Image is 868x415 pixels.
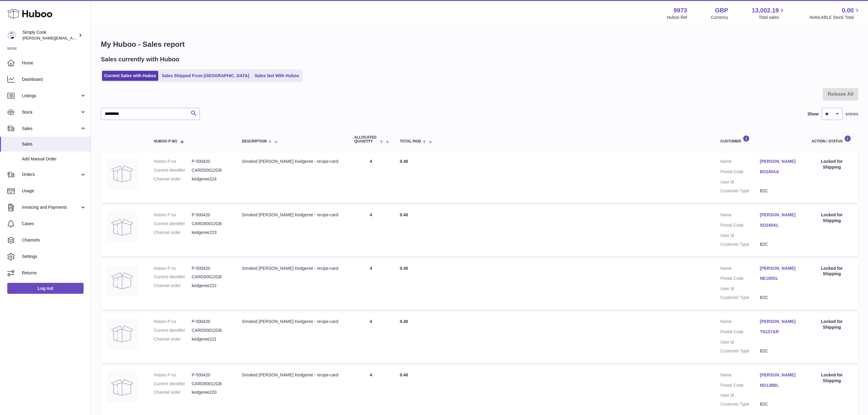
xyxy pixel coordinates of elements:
[752,6,786,20] a: 13,002.19 Total sales
[22,237,86,243] span: Channels
[720,233,760,238] dt: User Id
[720,266,760,273] dt: Name
[154,159,192,164] dt: Huboo P no
[400,372,408,377] span: 0.40
[720,372,760,379] dt: Name
[192,336,230,342] dd: kedgeree221
[811,135,852,143] div: Action / Status
[242,319,342,324] div: Smoked [PERSON_NAME] Kedgeree - recipe-card
[400,266,408,271] span: 0.40
[667,15,687,20] div: Huboo Ref
[22,36,122,40] span: [PERSON_NAME][EMAIL_ADDRESS][DOMAIN_NAME]
[400,319,408,324] span: 0.40
[760,212,799,218] a: [PERSON_NAME]
[400,139,421,143] span: Total paid
[154,167,192,173] dt: Current identifier
[760,329,799,335] a: TN157AR
[154,372,192,378] dt: Huboo P no
[759,15,786,20] span: Total sales
[760,266,799,271] a: [PERSON_NAME]
[760,401,799,407] dd: B2C
[192,159,230,164] dd: P-500420
[107,319,137,349] img: no-photo.jpg
[192,283,230,289] dd: kedgeree222
[811,212,852,224] div: Locked for Shipping
[22,270,86,276] span: Returns
[22,29,77,41] div: Simply Cook
[711,15,728,20] div: Currency
[760,295,799,300] dd: B2C
[720,295,760,300] dt: Customer Type
[22,93,80,99] span: Listings
[192,274,230,280] dd: CARD00012GB
[22,126,80,132] span: Sales
[154,212,192,218] dt: Huboo P no
[720,382,760,390] dt: Postal Code
[192,167,230,173] dd: CARD00012GB
[242,266,342,271] div: Smoked [PERSON_NAME] Kedgeree - recipe-card
[720,212,760,219] dt: Name
[154,381,192,387] dt: Current identifier
[192,266,230,271] dd: P-500420
[760,319,799,324] a: [PERSON_NAME]
[760,382,799,388] a: NG138BL
[752,6,779,15] span: 13,002.19
[720,188,760,194] dt: Customer Type
[760,276,799,281] a: NE100SL
[842,6,854,15] span: 0.00
[154,336,192,342] dt: Channel order
[22,172,80,177] span: Orders
[107,266,137,296] img: no-photo.jpg
[154,328,192,333] dt: Current identifier
[811,159,852,170] div: Locked for Shipping
[720,242,760,247] dt: Customer Type
[674,6,687,15] strong: 9973
[720,348,760,354] dt: Customer Type
[400,212,408,217] span: 0.40
[720,329,760,336] dt: Postal Code
[846,111,858,117] span: entries
[22,204,80,210] span: Invoicing and Payments
[7,31,16,40] img: emma@simplycook.com
[22,254,86,259] span: Settings
[192,212,230,218] dd: P-500420
[760,242,799,247] dd: B2C
[809,15,861,20] span: AVAILABLE Stock Total
[7,283,84,294] a: Log out
[720,319,760,326] dt: Name
[720,222,760,230] dt: Postal Code
[22,221,86,227] span: Cases
[720,135,799,143] div: Customer
[22,188,86,194] span: Usage
[720,276,760,283] dt: Postal Code
[720,401,760,407] dt: Customer Type
[192,176,230,182] dd: kedgeree224
[720,159,760,166] dt: Name
[192,328,230,333] dd: CARD00012GB
[811,372,852,384] div: Locked for Shipping
[354,135,378,143] span: ALLOCATED Quantity
[154,319,192,324] dt: Huboo P no
[154,389,192,395] dt: Channel order
[348,206,394,256] td: 4
[154,176,192,182] dt: Channel order
[348,259,394,310] td: 4
[154,139,177,143] span: Huboo P no
[154,283,192,289] dt: Channel order
[720,286,760,292] dt: User Id
[760,372,799,378] a: [PERSON_NAME]
[107,159,137,189] img: no-photo.jpg
[252,71,301,81] a: Sales Not With Huboo
[192,389,230,395] dd: kedgeree220
[192,381,230,387] dd: CARD00012GB
[720,339,760,345] dt: User Id
[720,179,760,185] dt: User Id
[154,230,192,235] dt: Channel order
[22,77,86,82] span: Dashboard
[22,109,80,115] span: Stock
[348,153,394,203] td: 4
[22,156,86,162] span: Add Manual Order
[101,39,858,49] h1: My Huboo - Sales report
[22,141,86,147] span: Sales
[192,319,230,324] dd: P-500420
